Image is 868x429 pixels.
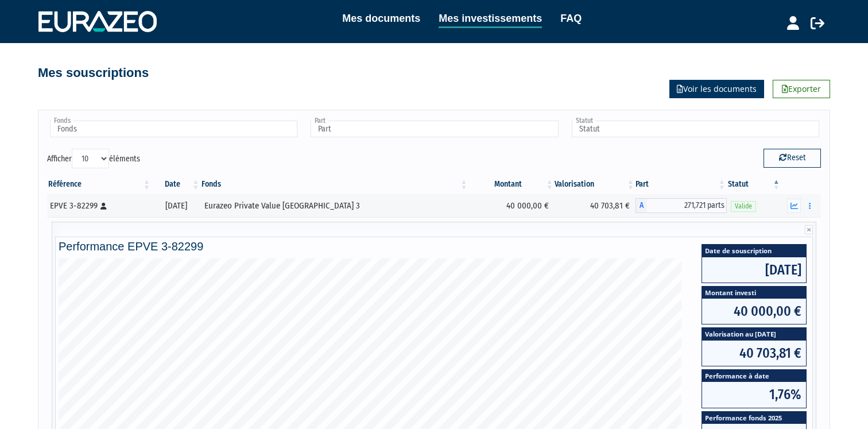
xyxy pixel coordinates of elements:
[702,245,806,257] span: Date de souscription
[200,175,468,194] th: Fonds: activer pour trier la colonne par ordre croissant
[702,382,806,407] span: 1,76%
[773,80,830,98] a: Exporter
[100,203,107,210] i: [Français] Personne physique
[156,200,196,212] div: [DATE]
[647,198,727,213] span: 271,721 parts
[669,80,764,98] a: Voir les documents
[635,198,727,213] div: A - Eurazeo Private Value Europe 3
[702,257,806,283] span: [DATE]
[72,149,109,168] select: Afficheréléments
[702,287,806,299] span: Montant investi
[152,175,200,194] th: Date: activer pour trier la colonne par ordre croissant
[555,175,635,194] th: Valorisation: activer pour trier la colonne par ordre croissant
[731,201,756,212] span: Valide
[439,10,542,28] a: Mes investissements
[702,370,806,382] span: Performance à date
[702,412,806,424] span: Performance fonds 2025
[59,240,809,253] h4: Performance EPVE 3-82299
[635,198,647,213] span: A
[560,10,582,26] a: FAQ
[469,175,555,194] th: Montant: activer pour trier la colonne par ordre croissant
[635,175,727,194] th: Part: activer pour trier la colonne par ordre croissant
[727,175,781,194] th: Statut : activer pour trier la colonne par ordre d&eacute;croissant
[38,66,149,80] h4: Mes souscriptions
[50,200,148,212] div: EPVE 3-82299
[38,11,157,32] img: 1732889491-logotype_eurazeo_blanc_rvb.png
[47,149,140,168] label: Afficher éléments
[702,328,806,340] span: Valorisation au [DATE]
[702,341,806,366] span: 40 703,81 €
[342,10,420,26] a: Mes documents
[47,175,152,194] th: Référence : activer pour trier la colonne par ordre croissant
[555,194,635,217] td: 40 703,81 €
[702,299,806,324] span: 40 000,00 €
[469,194,555,217] td: 40 000,00 €
[204,200,464,212] div: Eurazeo Private Value [GEOGRAPHIC_DATA] 3
[764,149,821,167] button: Reset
